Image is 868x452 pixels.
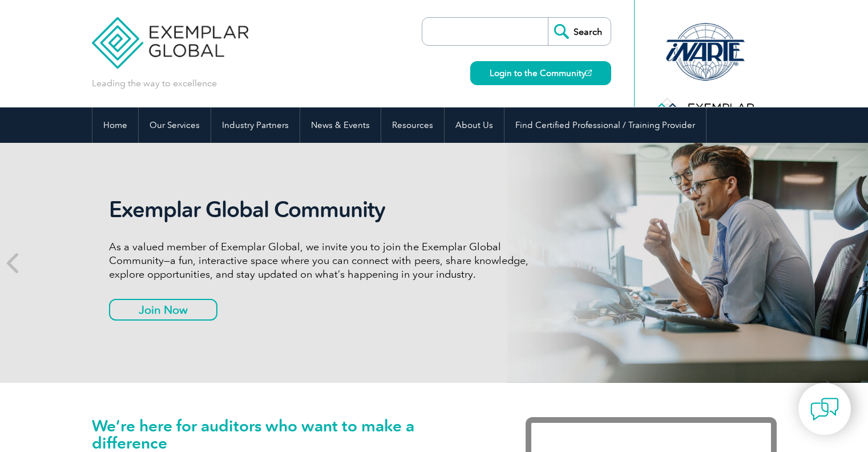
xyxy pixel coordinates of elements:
[92,107,138,143] a: Home
[445,107,504,143] a: About Us
[109,299,217,321] a: Join Now
[139,107,211,143] a: Our Services
[92,77,217,90] p: Leading the way to excellence
[586,70,592,76] img: open_square.png
[470,61,611,85] a: Login to the Community
[300,107,381,143] a: News & Events
[504,107,706,143] a: Find Certified Professional / Training Provider
[211,107,300,143] a: Industry Partners
[381,107,444,143] a: Resources
[548,18,611,45] input: Search
[810,395,839,423] img: contact-chat.png
[109,197,537,223] h2: Exemplar Global Community
[109,240,537,281] p: As a valued member of Exemplar Global, we invite you to join the Exemplar Global Community—a fun,...
[92,417,491,451] h1: We’re here for auditors who want to make a difference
